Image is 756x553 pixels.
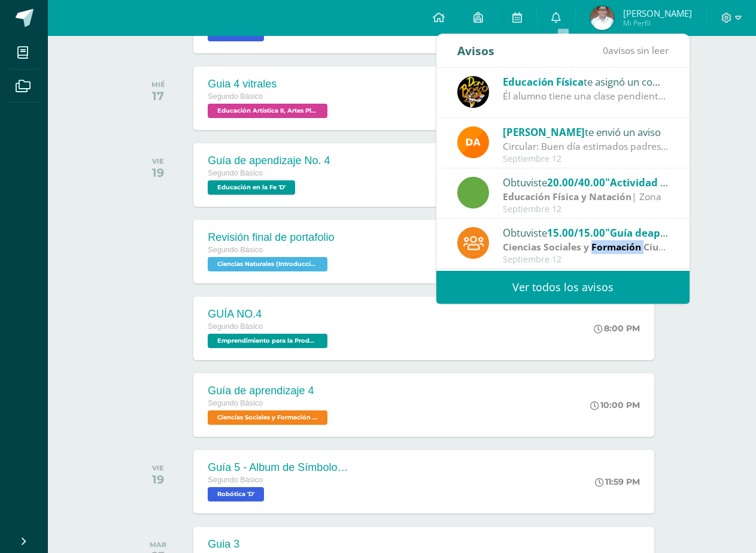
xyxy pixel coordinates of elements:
[503,225,669,240] div: Obtuviste en
[208,246,263,254] span: Segundo Básico
[503,174,669,190] div: Obtuviste en
[152,157,164,165] div: VIE
[208,180,295,195] span: Educación en la Fe 'D'
[603,44,669,57] span: avisos sin leer
[503,190,669,204] div: | Zona
[208,410,327,425] span: Ciencias Sociales y Formación Ciudadana e Interculturalidad 'D'
[208,231,334,244] div: Revisión final de portafolio
[605,226,720,240] span: "Guía deaprendizaje 3"
[503,74,669,89] div: te asignó un comentario en 'Actividad 5' para 'Educación Física y Natación'
[547,226,605,240] span: 15.00/15.00
[152,165,164,180] div: 19
[208,538,330,551] div: Guia 3
[208,461,351,474] div: Guía 5 - Album de Símbolos de Diagramas de flujo
[503,125,585,139] span: [PERSON_NAME]
[590,6,614,30] img: c6c55850625d03b804869e3fe2a73493.png
[208,487,264,501] span: Robótica 'D'
[208,78,330,90] div: Guia 4 vitrales
[547,176,605,189] span: 20.00/40.00
[208,385,330,397] div: Guía de aprendizaje 4
[208,399,263,407] span: Segundo Básico
[208,322,263,331] span: Segundo Básico
[208,155,330,167] div: Guía de apendizaje No. 4
[503,89,669,103] div: Él alumno tiene una clase pendiente de reponer, cuando la reponga su nota se completara. Lo esper...
[503,204,669,214] div: Septiembre 12
[605,176,671,189] span: "Actividad 5"
[623,18,692,28] span: Mi Perfil
[457,76,489,108] img: eda3c0d1caa5ac1a520cf0290d7c6ae4.png
[208,169,263,177] span: Segundo Básico
[503,255,669,265] div: Septiembre 12
[208,92,263,101] span: Segundo Básico
[152,464,164,472] div: VIE
[503,75,584,89] span: Educación Física
[595,476,640,487] div: 11:59 PM
[208,308,330,321] div: GUÍA NO.4
[151,80,165,89] div: MIÉ
[503,240,669,254] div: | Zona
[503,140,669,153] div: Circular: Buen día estimados padres de familia, por este medio les envío un cordial saludo. El mo...
[152,472,164,486] div: 19
[436,271,690,304] a: Ver todos los avisos
[503,154,669,164] div: Septiembre 12
[457,126,489,158] img: f9d34ca01e392badc01b6cd8c48cabbd.png
[590,400,640,410] div: 10:00 PM
[208,334,327,348] span: Emprendimiento para la Productividad 'D'
[623,7,692,19] span: [PERSON_NAME]
[503,124,669,140] div: te envió un aviso
[603,44,608,57] span: 0
[208,257,327,271] span: Ciencias Naturales (Introducción a la Química) 'D'
[151,89,165,103] div: 17
[503,190,631,203] strong: Educación Física y Natación
[208,476,263,484] span: Segundo Básico
[594,323,640,334] div: 8:00 PM
[208,104,327,118] span: Educación Artística II, Artes Plásticas 'D'
[457,34,494,67] div: Avisos
[150,540,166,549] div: MAR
